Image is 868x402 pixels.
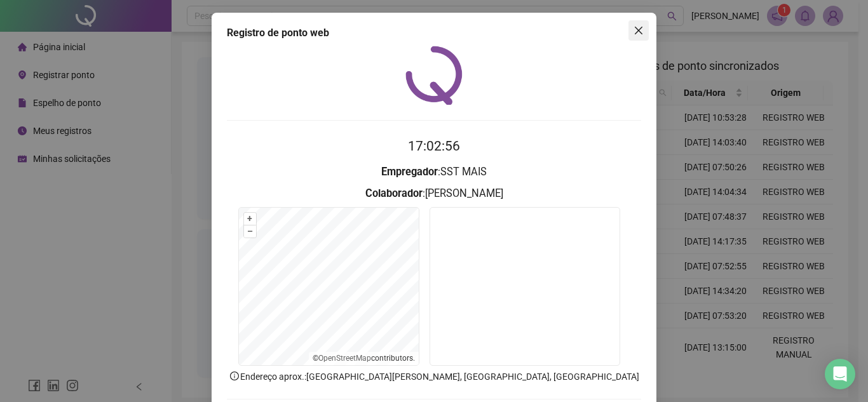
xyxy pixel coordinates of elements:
[825,359,855,389] div: Open Intercom Messenger
[628,20,649,41] button: Close
[227,185,641,202] h3: : [PERSON_NAME]
[227,164,641,180] h3: : SST MAIS
[365,187,423,199] strong: Colaborador
[318,354,371,363] a: OpenStreetMap
[244,225,256,238] button: –
[405,46,463,105] img: QRPoint
[229,370,240,382] span: info-circle
[313,354,415,363] li: © contributors.
[227,370,641,384] p: Endereço aprox. : [GEOGRAPHIC_DATA][PERSON_NAME], [GEOGRAPHIC_DATA], [GEOGRAPHIC_DATA]
[408,138,460,154] time: 17:02:56
[244,213,256,225] button: +
[227,25,641,41] div: Registro de ponto web
[634,25,644,36] span: close
[381,166,438,178] strong: Empregador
